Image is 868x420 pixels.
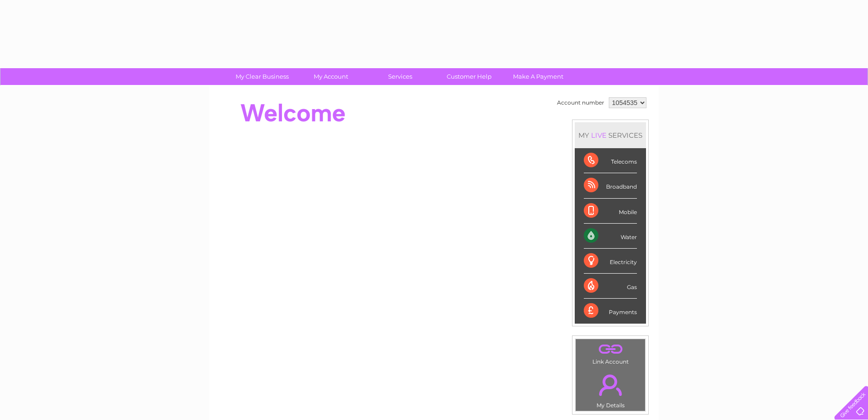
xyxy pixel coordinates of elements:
[584,224,637,249] div: Water
[363,68,438,85] a: Services
[578,369,643,401] a: .
[584,199,637,224] div: Mobile
[575,367,646,411] td: My Details
[589,131,608,140] div: LIVE
[584,274,637,299] div: Gas
[584,148,637,173] div: Telecoms
[225,68,300,85] a: My Clear Business
[575,339,646,367] td: Link Account
[584,173,637,198] div: Broadband
[584,249,637,274] div: Electricity
[575,122,646,148] div: MY SERVICES
[578,341,643,357] a: .
[584,299,637,323] div: Payments
[432,68,507,85] a: Customer Help
[555,95,607,110] td: Account number
[294,68,369,85] a: My Account
[501,68,576,85] a: Make A Payment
